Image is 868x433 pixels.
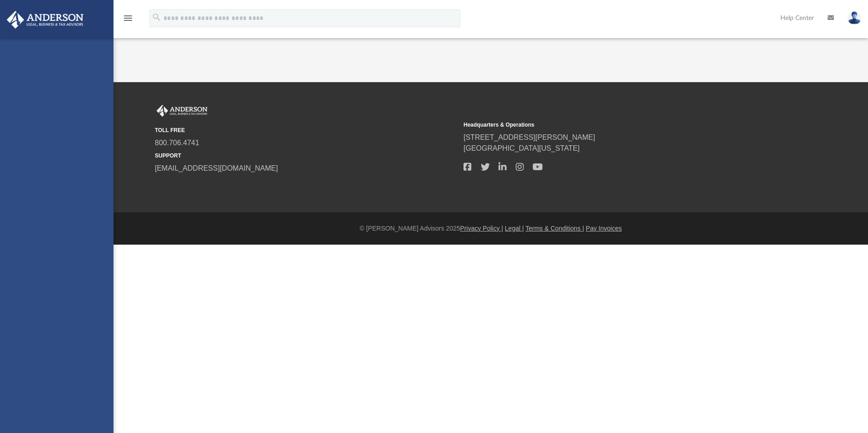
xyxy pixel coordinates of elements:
small: TOLL FREE [155,126,457,134]
a: Pay Invoices [586,225,621,232]
small: SUPPORT [155,152,457,160]
img: Anderson Advisors Platinum Portal [4,11,86,29]
a: Privacy Policy | [460,225,503,232]
a: Legal | [505,225,524,232]
img: Anderson Advisors Platinum Portal [155,105,209,117]
i: search [152,12,162,22]
img: User Pic [848,11,861,25]
a: [GEOGRAPHIC_DATA][US_STATE] [464,144,580,152]
i: menu [123,13,133,24]
div: © [PERSON_NAME] Advisors 2025 [113,224,868,233]
a: 800.706.4741 [155,139,199,147]
small: Headquarters & Operations [464,121,766,129]
a: menu [123,17,133,24]
a: [STREET_ADDRESS][PERSON_NAME] [464,133,595,141]
a: Terms & Conditions | [526,225,584,232]
a: [EMAIL_ADDRESS][DOMAIN_NAME] [155,164,278,172]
